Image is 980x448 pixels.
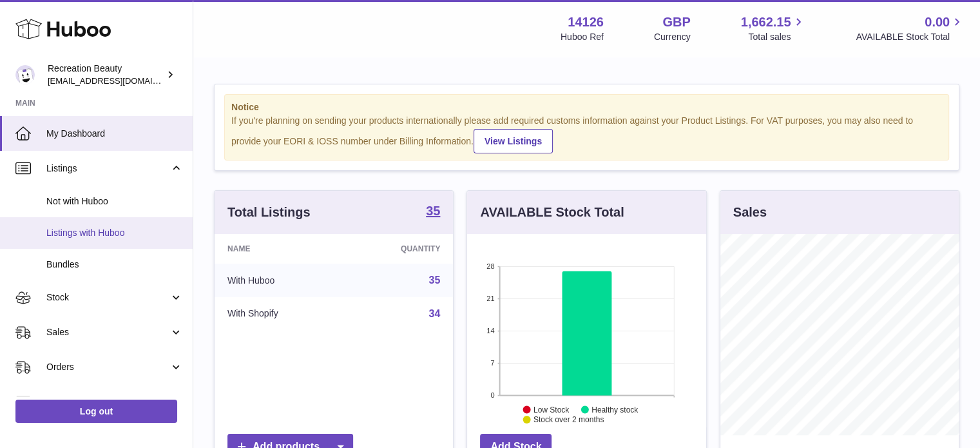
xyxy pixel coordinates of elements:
[568,14,604,31] strong: 14126
[231,115,942,153] div: If you're planning on sending your products internationally please add required customs informati...
[46,396,183,408] span: Usage
[15,65,35,84] img: internalAdmin-14126@internal.huboo.com
[487,295,495,302] text: 21
[46,162,169,175] span: Listings
[343,234,454,264] th: Quantity
[561,31,604,43] div: Huboo Ref
[426,204,440,220] a: 35
[46,195,183,208] span: Not with Huboo
[48,75,189,86] span: [EMAIL_ADDRESS][DOMAIN_NAME]
[48,63,164,87] div: Recreation Beauty
[491,391,495,399] text: 0
[46,291,169,304] span: Stock
[741,14,806,43] a: 1,662.15 Total sales
[487,262,495,270] text: 28
[856,14,965,43] a: 0.00 AVAILABLE Stock Total
[474,129,553,153] a: View Listings
[591,405,639,414] text: Healthy stock
[46,361,169,373] span: Orders
[491,359,495,367] text: 7
[215,297,343,331] td: With Shopify
[654,31,691,43] div: Currency
[46,227,183,239] span: Listings with Huboo
[429,275,441,286] a: 35
[741,14,791,31] span: 1,662.15
[925,14,950,31] span: 0.00
[662,14,690,31] strong: GBP
[533,415,604,424] text: Stock over 2 months
[487,327,495,335] text: 14
[429,308,441,319] a: 34
[46,326,169,338] span: Sales
[533,405,570,414] text: Low Stock
[215,264,343,297] td: With Huboo
[46,128,183,140] span: My Dashboard
[856,31,965,43] span: AVAILABLE Stock Total
[231,101,942,113] strong: Notice
[426,204,440,217] strong: 35
[748,31,805,43] span: Total sales
[46,258,183,271] span: Bundles
[227,204,311,221] h3: Total Listings
[480,204,624,221] h3: AVAILABLE Stock Total
[15,400,177,423] a: Log out
[733,204,767,221] h3: Sales
[215,234,343,264] th: Name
